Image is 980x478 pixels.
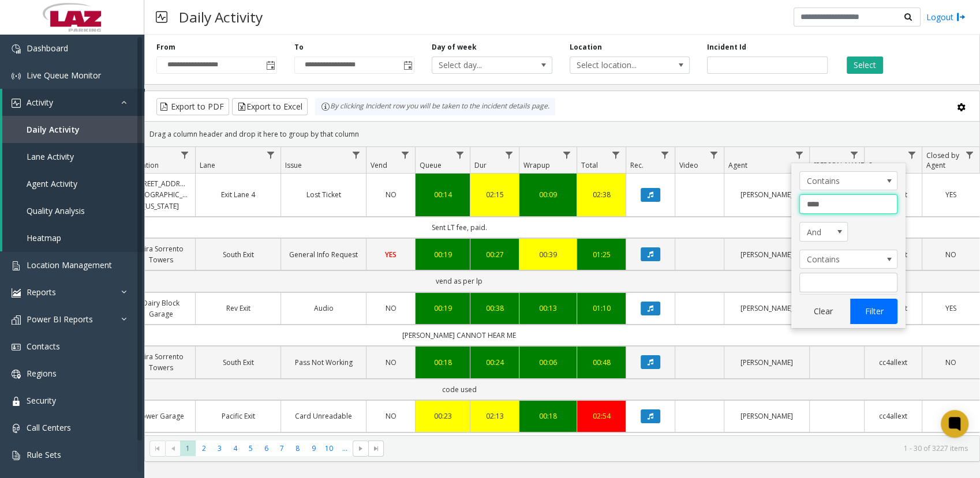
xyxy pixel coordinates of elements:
[945,357,956,367] span: NO
[12,451,21,460] img: 'icon'
[523,160,550,170] span: Wrapup
[391,443,968,453] kendo-pager-info: 1 - 30 of 3227 items
[203,303,274,314] a: Rev Exit
[180,441,196,456] span: Page 1
[12,315,21,325] img: 'icon'
[203,189,274,200] a: Exit Lane 4
[305,441,321,456] span: Page 9
[232,98,308,115] button: Export to Excel
[526,249,570,260] a: 00:39
[731,357,802,368] a: [PERSON_NAME]
[353,441,368,457] span: Go to the next page
[526,411,570,421] a: 00:18
[264,57,276,73] span: Toggle popup
[706,147,721,163] a: Video Filter Menu
[386,303,397,313] span: NO
[27,422,71,433] span: Call Centers
[608,147,623,163] a: Total Filter Menu
[2,197,144,224] a: Quality Analysis
[203,411,274,421] a: Pacific Exit
[2,89,144,116] a: Activity
[526,303,570,314] a: 00:13
[731,189,802,200] a: [PERSON_NAME]
[27,259,112,270] span: Location Management
[27,70,101,81] span: Live Queue Monitor
[799,250,897,269] span: Agent Filter Operators
[477,357,512,368] a: 00:24
[315,98,555,115] div: By clicking Incident row you will be taken to the incident details page.
[799,222,848,242] span: Agent Filter Logic
[728,160,747,170] span: Agent
[731,303,802,314] a: [PERSON_NAME]
[368,441,384,457] span: Go to the last page
[800,223,838,241] span: And
[321,102,330,111] img: infoIcon.svg
[27,124,80,135] span: Daily Activity
[27,314,93,325] span: Power BI Reports
[12,424,21,433] img: 'icon'
[929,303,972,314] a: YES
[956,11,966,23] img: logout
[731,411,802,421] a: [PERSON_NAME]
[929,357,972,368] a: NO
[570,42,602,52] label: Location
[679,160,698,170] span: Video
[477,411,512,421] div: 02:13
[12,99,21,108] img: 'icon'
[477,189,512,200] a: 02:15
[321,441,337,456] span: Page 10
[422,303,463,314] div: 00:19
[203,357,274,368] a: South Exit
[2,116,144,143] a: Daily Activity
[200,160,215,170] span: Lane
[869,160,891,170] span: Source
[929,411,972,421] a: NO
[422,249,463,260] a: 00:19
[196,441,211,456] span: Page 2
[584,357,619,368] a: 00:48
[212,441,227,456] span: Page 3
[584,411,619,421] a: 02:54
[227,441,243,456] span: Page 4
[850,299,897,324] button: Filter
[945,411,956,421] span: NO
[800,172,877,190] span: Contains
[12,44,21,54] img: 'icon'
[27,43,68,54] span: Dashboard
[432,42,477,52] label: Day of week
[27,232,61,243] span: Heatmap
[373,249,408,260] a: YES
[12,370,21,379] img: 'icon'
[477,249,512,260] div: 00:27
[871,357,915,368] a: cc4allext
[422,189,463,200] a: 00:14
[156,42,175,52] label: From
[731,249,802,260] a: [PERSON_NAME]
[962,147,977,163] a: Closed by Agent Filter Menu
[422,411,463,421] div: 00:23
[133,411,188,421] a: Tower Garage
[27,368,57,379] span: Regions
[526,189,570,200] a: 00:09
[27,449,61,460] span: Rule Sets
[12,397,21,406] img: 'icon'
[373,357,408,368] a: NO
[294,42,304,52] label: To
[133,298,188,319] a: Dairy Block Garage
[263,147,278,163] a: Lane Filter Menu
[707,42,746,52] label: Incident Id
[799,299,847,324] button: Clear
[526,357,570,368] div: 00:06
[373,189,408,200] a: NO
[12,342,21,352] img: 'icon'
[12,261,21,270] img: 'icon'
[156,3,167,31] img: pageIcon
[559,147,574,163] a: Wrapup Filter Menu
[846,147,862,163] a: Parker Filter Menu
[452,147,467,163] a: Queue Filter Menu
